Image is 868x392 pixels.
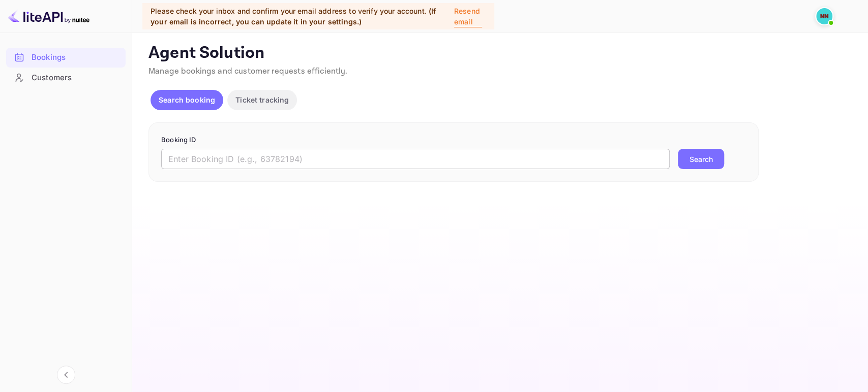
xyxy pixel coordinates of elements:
a: Bookings [6,48,126,67]
input: Enter Booking ID (e.g., 63782194) [161,149,670,169]
div: Bookings [6,48,126,68]
p: Ticket tracking [235,94,289,105]
a: Customers [6,68,126,87]
span: Manage bookings and customer requests efficiently. [148,66,348,77]
p: Agent Solution [148,43,850,63]
p: Search booking [159,94,215,105]
img: LiteAPI logo [8,8,89,24]
img: N/A N/A [816,8,832,24]
span: Please check your inbox and confirm your email address to verify your account. [151,7,427,15]
p: Resend email [454,6,482,27]
div: Customers [6,68,126,88]
div: Customers [32,72,121,84]
p: Booking ID [161,135,746,145]
button: Collapse navigation [57,366,75,384]
button: Search [678,149,724,169]
div: Bookings [32,52,121,63]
